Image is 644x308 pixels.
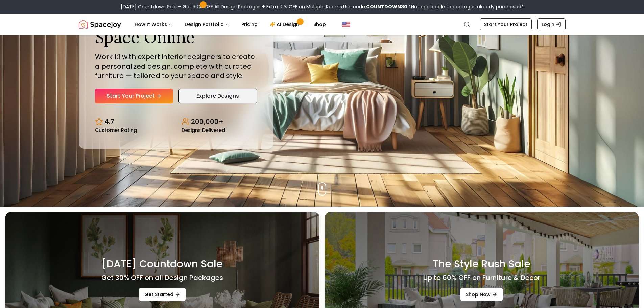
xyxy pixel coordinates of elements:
small: Designs Delivered [182,128,225,133]
a: AI Design [264,18,307,31]
a: Start Your Project [95,89,173,103]
button: Design Portfolio [179,18,235,31]
h4: Get 30% OFF on all Design Packages [101,273,223,282]
span: *Not applicable to packages already purchased* [407,3,524,10]
h1: Design Your Dream Space Online [95,8,257,47]
nav: Global [79,14,566,35]
a: Get Started [139,288,186,301]
a: Explore Designs [178,89,257,103]
p: 4.7 [104,117,114,126]
div: [DATE] Countdown Sale – Get 30% OFF All Design Packages + Extra 10% OFF on Multiple Rooms. [121,3,524,10]
img: United States [342,20,350,28]
h3: [DATE] Countdown Sale [102,258,223,270]
img: Spacejoy Logo [79,18,121,31]
button: How It Works [129,18,178,31]
a: Spacejoy [79,18,121,31]
div: Design stats [95,112,257,133]
a: Start Your Project [480,18,532,30]
a: Shop Now [460,288,503,301]
p: 200,000+ [191,117,223,126]
a: Pricing [236,18,263,31]
span: Use code: [343,3,407,10]
b: COUNTDOWN30 [366,3,407,10]
small: Customer Rating [95,128,137,133]
h3: The Style Rush Sale [433,258,530,270]
a: Shop [308,18,331,31]
nav: Main [129,18,331,31]
a: Login [537,18,566,30]
p: Work 1:1 with expert interior designers to create a personalized design, complete with curated fu... [95,52,257,80]
h4: Up to 60% OFF on Furniture & Decor [423,273,540,282]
